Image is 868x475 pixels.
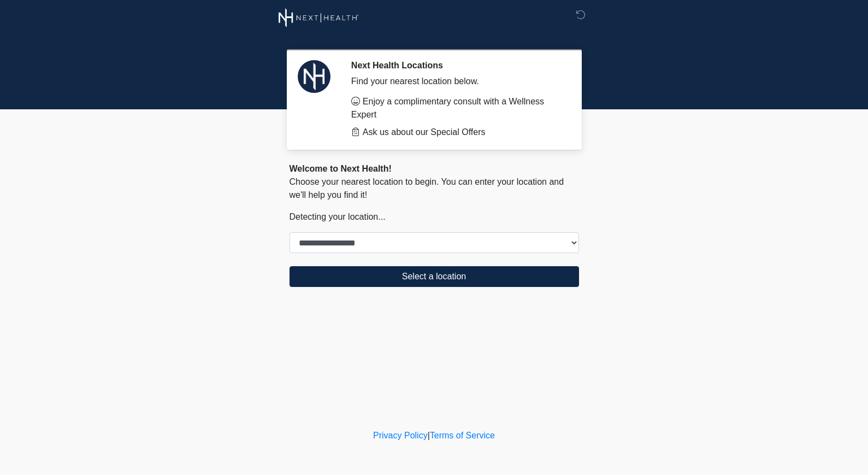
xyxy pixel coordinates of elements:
[279,8,359,27] img: Next Health Wellness Logo
[298,60,330,93] img: Agent Avatar
[290,212,386,221] span: Detecting your location...
[351,126,563,139] li: Ask us about our Special Offers
[430,431,495,440] a: Terms of Service
[351,60,563,71] h2: Next Health Locations
[351,75,563,88] div: Find your nearest location below.
[351,95,563,121] li: Enjoy a complimentary consult with a Wellness Expert
[290,162,579,175] div: Welcome to Next Health!
[428,431,430,440] a: |
[290,177,564,200] span: Choose your nearest location to begin. You can enter your location and we'll help you find it!
[290,266,579,287] button: Select a location
[373,431,428,440] a: Privacy Policy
